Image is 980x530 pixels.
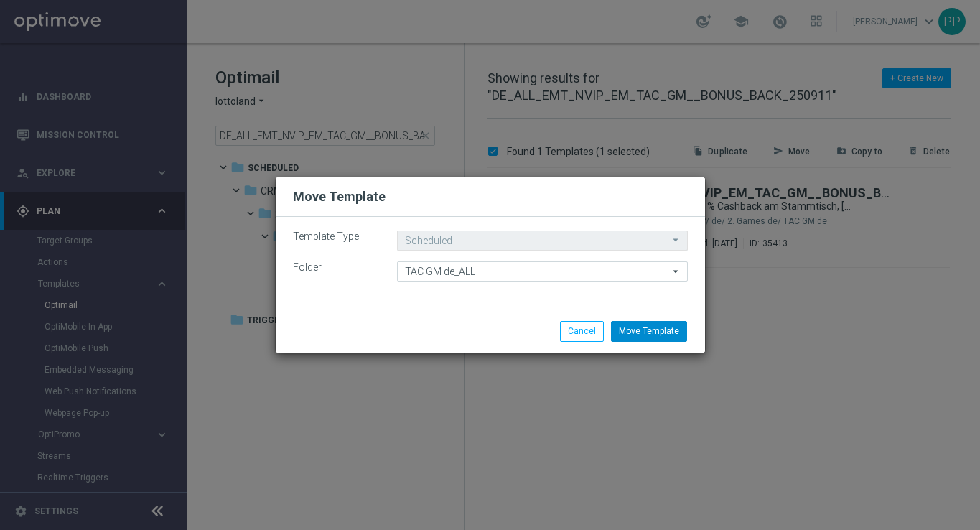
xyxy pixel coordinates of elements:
[282,261,386,274] label: Folder
[611,321,687,341] button: Move Template
[293,188,386,205] h2: Move Template
[560,321,604,341] button: Cancel
[282,231,386,243] label: Template Type
[669,262,683,281] i: arrow_drop_down
[669,231,683,249] i: arrow_drop_down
